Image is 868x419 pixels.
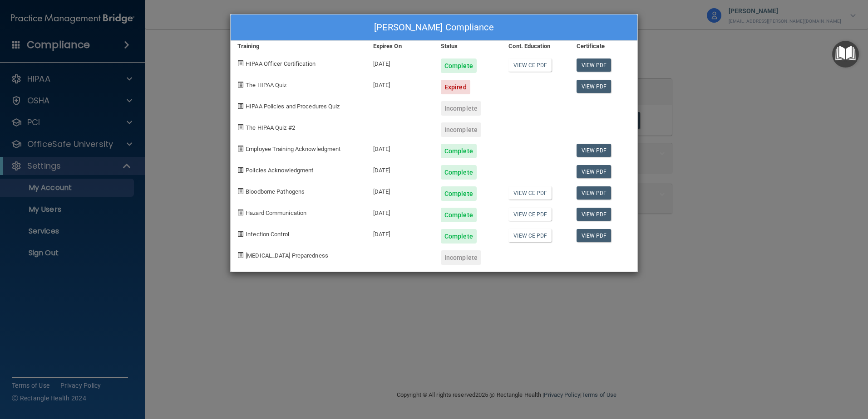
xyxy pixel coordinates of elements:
span: HIPAA Policies and Procedures Quiz [246,103,340,110]
a: View PDF [577,144,612,157]
a: View PDF [577,229,612,242]
span: The HIPAA Quiz #2 [246,124,295,131]
div: Incomplete [441,250,481,265]
span: Infection Control [246,231,289,238]
div: [DATE] [366,158,434,180]
div: Expires On [366,41,434,52]
div: Complete [441,186,477,201]
div: [DATE] [366,180,434,201]
div: [DATE] [366,201,434,222]
div: Complete [441,229,477,244]
span: Bloodborne Pathogens [246,188,305,195]
div: Incomplete [441,101,481,116]
a: View PDF [577,186,612,200]
a: View PDF [577,80,612,93]
span: HIPAA Officer Certification [246,60,316,67]
div: [DATE] [366,73,434,94]
a: View CE PDF [508,208,552,221]
div: Complete [441,58,477,73]
div: Complete [441,208,477,222]
div: Cont. Education [502,41,569,52]
span: Hazard Communication [246,209,306,216]
a: View CE PDF [508,186,552,200]
div: Complete [441,165,477,180]
a: View PDF [577,208,612,221]
span: The HIPAA Quiz [246,82,286,88]
div: Certificate [570,41,637,52]
span: Policies Acknowledgment [246,167,313,174]
div: Training [231,41,366,52]
a: View PDF [577,165,612,178]
div: Expired [441,80,470,94]
a: View CE PDF [508,229,552,242]
div: [DATE] [366,52,434,73]
a: View PDF [577,58,612,72]
div: Complete [441,144,477,158]
div: Status [434,41,502,52]
a: View CE PDF [508,58,552,72]
button: Open Resource Center [832,41,859,68]
span: [MEDICAL_DATA] Preparedness [246,252,328,259]
span: Employee Training Acknowledgment [246,146,340,152]
div: [DATE] [366,137,434,158]
div: [DATE] [366,222,434,244]
div: [PERSON_NAME] Compliance [231,15,637,41]
div: Incomplete [441,122,481,137]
